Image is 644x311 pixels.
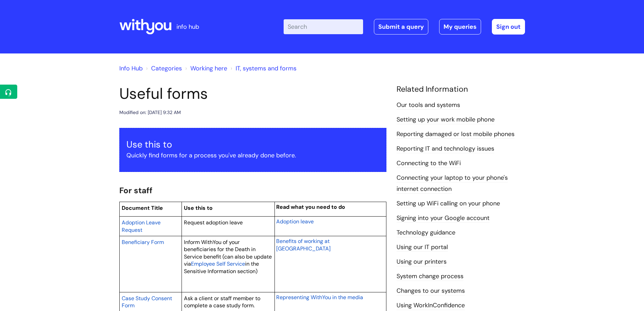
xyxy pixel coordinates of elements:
span: For staff [119,185,152,196]
a: Categories [151,64,182,72]
a: Technology guidance [397,228,455,237]
a: Case Study Consent Form [122,294,172,310]
input: Search [284,19,363,34]
a: Using our printers [397,258,447,266]
a: Signing into your Google account [397,214,490,223]
span: Adoption Leave Request [122,219,161,234]
p: Quickly find forms for a process you've already done before. [126,150,379,161]
a: Connecting your laptop to your phone's internet connection [397,174,508,193]
a: Changes to our systems [397,287,465,295]
span: Benefits of working at [GEOGRAPHIC_DATA] [276,238,331,252]
span: Adoption leave [276,218,314,225]
span: in the Sensitive Information section) [184,260,259,275]
a: Info Hub [119,64,143,72]
h1: Useful forms [119,85,386,103]
a: Submit a query [374,19,428,35]
h4: Related Information [397,85,525,94]
span: Document Title [122,204,163,212]
a: Representing WithYou in the media [276,293,363,301]
li: IT, systems and forms [229,63,296,74]
a: Setting up your work mobile phone [397,115,495,124]
a: Adoption leave [276,217,314,225]
a: Connecting to the WiFi [397,159,461,168]
a: Reporting IT and technology issues [397,145,494,153]
span: Employee Self Service [191,260,245,267]
span: Representing WithYou in the media [276,294,363,301]
span: Ask a client or staff member to complete a case study form. [184,295,260,309]
span: Read what you need to do [276,203,345,210]
a: Setting up WiFi calling on your phone [397,199,500,208]
span: Inform WithYou of your beneficiaries for the Death in Service benefit (can also be update via [184,239,272,268]
a: Sign out [492,19,525,35]
a: Using our IT portal [397,243,448,252]
span: Beneficiary Form [122,239,164,246]
a: Employee Self Service [191,260,245,268]
a: Using WorkInConfidence [397,301,465,310]
a: Our tools and systems [397,101,460,110]
a: Adoption Leave Request [122,218,161,234]
a: Benefits of working at [GEOGRAPHIC_DATA] [276,237,331,252]
li: Working here [184,63,227,74]
a: My queries [439,19,481,35]
p: info hub [176,21,199,32]
a: Beneficiary Form [122,238,164,246]
div: Modified on: [DATE] 9:32 AM [119,108,181,117]
div: | - [284,19,525,35]
a: IT, systems and forms [236,64,296,72]
a: System change process [397,272,463,281]
span: Use this to [184,204,213,212]
a: Reporting damaged or lost mobile phones [397,130,515,139]
a: Working here [190,64,227,72]
span: Case Study Consent Form [122,295,172,309]
span: Request adoption leave [184,219,243,226]
h3: Use this to [126,139,379,150]
li: Solution home [144,63,182,74]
